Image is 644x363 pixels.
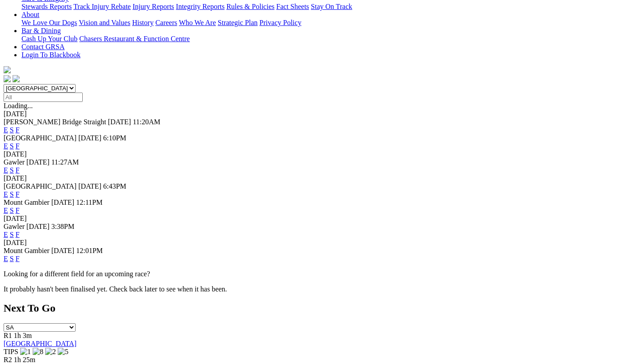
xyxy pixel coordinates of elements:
a: S [10,190,14,198]
span: 6:10PM [103,134,127,142]
a: S [10,126,14,134]
a: Bar & Dining [21,27,61,34]
span: [DATE] [51,198,75,206]
span: 1h 3m [14,332,32,339]
div: [DATE] [4,174,640,182]
a: Stay On Track [311,3,352,10]
span: Gawler [4,158,25,166]
span: [GEOGRAPHIC_DATA] [4,134,76,142]
a: F [16,166,20,174]
span: R1 [4,332,12,339]
a: F [16,126,20,134]
a: Cash Up Your Club [21,35,77,42]
a: E [4,231,8,238]
span: [DATE] [51,247,75,254]
a: E [4,255,8,262]
span: 12:11PM [76,198,102,206]
a: E [4,142,8,150]
span: 12:01PM [76,247,103,254]
a: [GEOGRAPHIC_DATA] [4,340,76,347]
div: Bar & Dining [21,35,640,43]
a: We Love Our Dogs [21,19,77,26]
img: 8 [33,348,43,356]
h2: Next To Go [4,302,640,314]
a: S [10,142,14,150]
div: [DATE] [4,110,640,118]
div: About [21,19,640,27]
a: Strategic Plan [218,19,258,26]
img: 2 [45,348,56,356]
span: TIPS [4,348,18,355]
span: [PERSON_NAME] Bridge Straight [4,118,106,126]
a: F [16,142,20,150]
span: Mount Gambier [4,247,50,254]
partial: It probably hasn't been finalised yet. Check back later to see when it has been. [4,285,227,293]
a: E [4,126,8,134]
span: Gawler [4,223,25,230]
span: 11:27AM [51,158,79,166]
span: 6:43PM [103,182,127,190]
a: S [10,231,14,238]
a: F [16,207,20,214]
span: 11:20AM [133,118,161,126]
a: E [4,207,8,214]
a: Chasers Restaurant & Function Centre [79,35,190,42]
a: F [16,231,20,238]
span: Mount Gambier [4,198,50,206]
a: Fact Sheets [276,3,309,10]
img: facebook.svg [4,75,11,82]
a: Who We Are [179,19,216,26]
input: Select date [4,93,83,102]
p: Looking for a different field for an upcoming race? [4,270,640,278]
span: [GEOGRAPHIC_DATA] [4,182,76,190]
span: [DATE] [26,223,50,230]
a: Integrity Reports [176,3,225,10]
a: Login To Blackbook [21,51,80,59]
div: [DATE] [4,150,640,158]
a: History [132,19,153,26]
a: Stewards Reports [21,3,72,10]
a: About [21,11,39,18]
a: F [16,190,20,198]
span: [DATE] [108,118,131,126]
span: [DATE] [26,158,50,166]
img: twitter.svg [13,75,20,82]
div: Care & Integrity [21,3,640,11]
span: 3:38PM [51,223,75,230]
span: Loading... [4,102,33,110]
a: Injury Reports [132,3,174,10]
span: [DATE] [78,134,102,142]
a: E [4,166,8,174]
a: S [10,255,14,262]
a: F [16,255,20,262]
span: [DATE] [78,182,102,190]
a: Contact GRSA [21,43,64,51]
a: S [10,166,14,174]
a: Track Injury Rebate [73,3,131,10]
img: 5 [58,348,68,356]
a: E [4,190,8,198]
img: logo-grsa-white.png [4,66,11,73]
a: Careers [155,19,177,26]
div: [DATE] [4,215,640,223]
img: 1 [20,348,31,356]
a: Rules & Policies [226,3,275,10]
a: Privacy Policy [259,19,301,26]
a: S [10,207,14,214]
a: Vision and Values [79,19,130,26]
div: [DATE] [4,239,640,247]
